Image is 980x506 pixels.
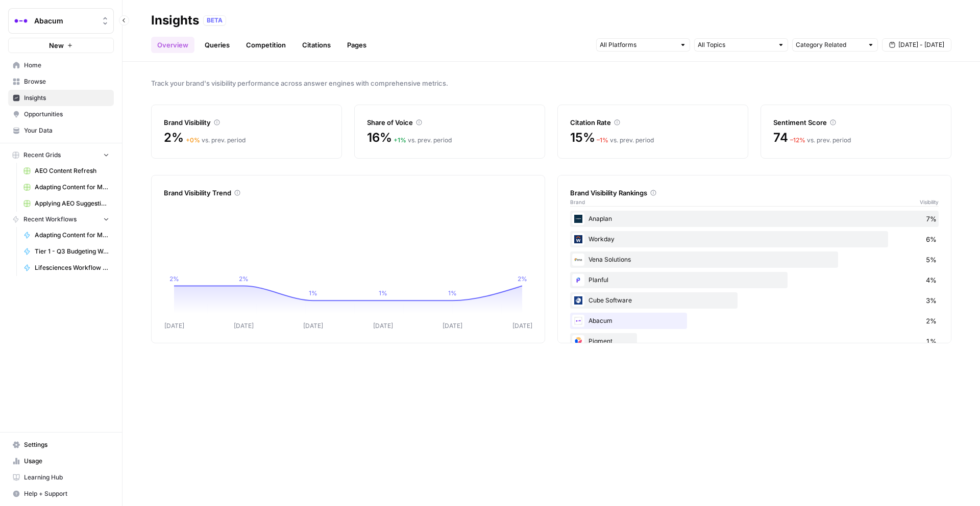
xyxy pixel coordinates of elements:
[570,130,595,146] span: 15%
[394,136,452,145] div: vs. prev. period
[572,213,584,225] img: i3l0twinuru4r0ir99tvr9iljmmv
[151,78,951,88] span: Track your brand's visibility performance across answer engines with comprehensive metrics.
[35,166,109,175] span: AEO Content Refresh
[24,93,109,103] span: Insights
[570,231,939,247] div: Workday
[572,315,584,327] img: 4u3t5ag124w64ozvv2ge5jkmdj7i
[19,260,114,276] a: Lifesciences Workflow ([DATE])
[600,40,675,50] input: All Platforms
[19,195,114,212] a: Applying AEO Suggestions
[169,275,179,283] tspan: 2%
[926,234,937,244] span: 6%
[920,198,939,206] span: Visibility
[8,122,114,139] a: Your Data
[164,322,184,330] tspan: [DATE]
[448,289,457,297] tspan: 1%
[796,40,863,50] input: Category Related
[572,294,584,307] img: 5c1vvc5slkkcrghzqv8odreykg6a
[8,90,114,106] a: Insights
[572,254,584,266] img: 2br2unh0zov217qnzgjpoog1wm0p
[570,251,939,268] div: Vena Solutions
[570,211,939,227] div: Anaplan
[926,214,937,224] span: 7%
[234,322,254,330] tspan: [DATE]
[19,163,114,179] a: AEO Content Refresh
[164,188,532,198] div: Brand Visibility Trend
[8,8,114,34] button: Workspace: Abacum
[8,469,114,486] a: Learning Hub
[8,453,114,469] a: Usage
[8,106,114,122] a: Opportunities
[570,188,939,198] div: Brand Visibility Rankings
[35,199,109,208] span: Applying AEO Suggestions
[926,295,937,306] span: 3%
[239,275,249,283] tspan: 2%
[296,37,337,53] a: Citations
[24,489,109,498] span: Help + Support
[24,110,109,119] span: Opportunities
[35,231,109,240] span: Adapting Content for Microdemos Pages
[8,38,114,53] button: New
[186,136,246,145] div: vs. prev. period
[34,16,96,26] span: Abacum
[23,150,61,160] span: Recent Grids
[926,275,937,285] span: 4%
[24,126,109,135] span: Your Data
[926,336,937,346] span: 1%
[570,333,939,349] div: Pigment
[24,473,109,482] span: Learning Hub
[597,136,608,144] span: – 1 %
[24,77,109,86] span: Browse
[19,227,114,243] a: Adapting Content for Microdemos Pages
[572,335,584,347] img: qfv32da3tpg2w5aeicyrs9tdltut
[151,37,194,53] a: Overview
[203,15,226,26] div: BETA
[570,117,736,128] div: Citation Rate
[572,233,584,245] img: jzoxgx4vsp0oigc9x6a9eruy45gz
[303,322,323,330] tspan: [DATE]
[35,183,109,192] span: Adapting Content for Microdemos Pages Grid
[35,247,109,256] span: Tier 1 - Q3 Budgeting Workflows
[790,136,805,144] span: – 12 %
[19,243,114,260] a: Tier 1 - Q3 Budgeting Workflows
[572,274,584,286] img: 9ardner9qrd15gzuoui41lelvr0l
[24,61,109,70] span: Home
[926,316,937,326] span: 2%
[570,313,939,329] div: Abacum
[518,275,527,283] tspan: 2%
[570,198,585,206] span: Brand
[8,73,114,90] a: Browse
[186,136,200,144] span: + 0 %
[24,440,109,449] span: Settings
[773,130,788,146] span: 74
[773,117,939,128] div: Sentiment Score
[698,40,773,50] input: All Topics
[570,272,939,288] div: Planful
[373,322,393,330] tspan: [DATE]
[164,117,329,128] div: Brand Visibility
[367,130,391,146] span: 16%
[49,40,64,50] span: New
[309,289,317,297] tspan: 1%
[164,130,184,146] span: 2%
[151,12,199,29] div: Insights
[512,322,532,330] tspan: [DATE]
[19,179,114,195] a: Adapting Content for Microdemos Pages Grid
[882,38,951,52] button: [DATE] - [DATE]
[394,136,406,144] span: + 1 %
[790,136,851,145] div: vs. prev. period
[23,215,77,224] span: Recent Workflows
[926,255,937,265] span: 5%
[341,37,373,53] a: Pages
[35,263,109,272] span: Lifesciences Workflow ([DATE])
[199,37,236,53] a: Queries
[443,322,462,330] tspan: [DATE]
[8,437,114,453] a: Settings
[12,12,30,30] img: Abacum Logo
[898,40,944,49] span: [DATE] - [DATE]
[367,117,532,128] div: Share of Voice
[597,136,654,145] div: vs. prev. period
[8,57,114,73] a: Home
[8,147,114,163] button: Recent Grids
[8,486,114,502] button: Help + Support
